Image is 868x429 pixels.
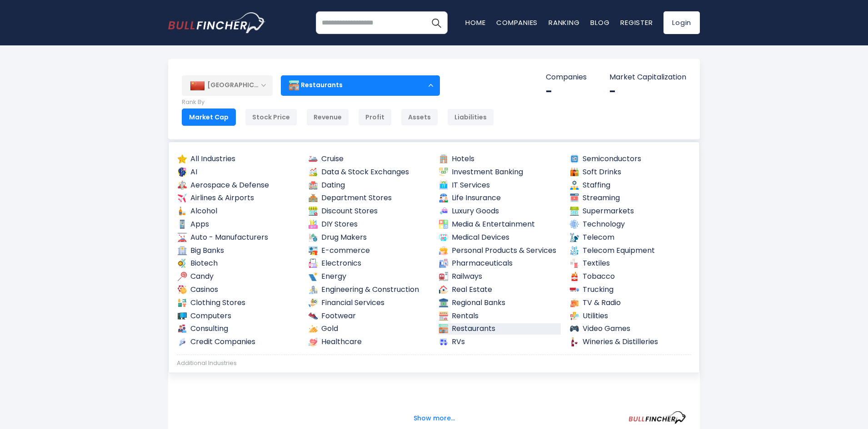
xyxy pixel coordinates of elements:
[308,311,430,322] a: Footwear
[401,108,438,126] div: Assets
[465,18,485,27] a: Home
[569,232,692,243] a: Telecom
[620,18,653,27] a: Register
[663,11,700,34] a: Login
[177,297,299,309] a: Clothing Stores
[438,336,561,348] a: RVs
[177,372,299,383] a: Advertising
[308,167,430,178] a: Data & Stock Exchanges
[546,84,587,99] div: -
[177,336,299,348] a: Credit Companies
[438,206,561,217] a: Luxury Goods
[177,258,299,269] a: Biotech
[546,73,587,82] p: Companies
[358,108,392,126] div: Profit
[177,192,299,204] a: Airlines & Airports
[308,284,430,296] a: Engineering & Construction
[308,372,430,383] a: Farming Supplies
[569,219,692,230] a: Technology
[177,219,299,230] a: Apps
[438,232,561,243] a: Medical Devices
[569,192,692,204] a: Streaming
[177,311,299,322] a: Computers
[569,271,692,282] a: Tobacco
[438,297,561,309] a: Regional Banks
[609,73,686,82] p: Market Capitalization
[177,206,299,217] a: Alcohol
[182,108,236,126] div: Market Cap
[308,271,430,282] a: Energy
[308,232,430,243] a: Drug Makers
[438,323,561,335] a: Restaurants
[168,12,266,33] a: Go to homepage
[438,180,561,191] a: IT Services
[177,360,691,367] div: Additional Industries
[569,311,692,322] a: Utilities
[569,245,692,256] a: Telecom Equipment
[245,108,297,126] div: Stock Price
[177,153,299,165] a: All Industries
[569,323,692,335] a: Video Games
[308,153,430,165] a: Cruise
[308,245,430,256] a: E-commerce
[438,372,561,383] a: Medical Tools
[177,245,299,256] a: Big Banks
[569,180,692,191] a: Staffing
[308,206,430,217] a: Discount Stores
[177,271,299,282] a: Candy
[447,108,494,126] div: Liabilities
[438,153,561,165] a: Hotels
[281,75,440,96] div: Restaurants
[177,284,299,296] a: Casinos
[549,18,579,27] a: Ranking
[425,11,448,34] button: Search
[182,99,494,106] p: Rank By
[569,284,692,296] a: Trucking
[569,167,692,178] a: Soft Drinks
[308,192,430,204] a: Department Stores
[168,12,266,33] img: bullfincher logo
[306,108,349,126] div: Revenue
[569,336,692,348] a: Wineries & Distilleries
[438,219,561,230] a: Media & Entertainment
[177,180,299,191] a: Aerospace & Defense
[438,311,561,322] a: Rentals
[590,18,609,27] a: Blog
[569,206,692,217] a: Supermarkets
[177,232,299,243] a: Auto - Manufacturers
[308,258,430,269] a: Electronics
[609,84,686,99] div: -
[308,297,430,309] a: Financial Services
[438,167,561,178] a: Investment Banking
[308,336,430,348] a: Healthcare
[308,219,430,230] a: DIY Stores
[177,323,299,335] a: Consulting
[438,284,561,296] a: Real Estate
[408,411,460,426] button: Show more...
[438,258,561,269] a: Pharmaceuticals
[438,271,561,282] a: Railways
[308,180,430,191] a: Dating
[308,323,430,335] a: Gold
[569,258,692,269] a: Textiles
[569,297,692,309] a: TV & Radio
[177,167,299,178] a: AI
[182,75,273,95] div: [GEOGRAPHIC_DATA]
[569,372,692,383] a: Renewable Energy
[438,245,561,256] a: Personal Products & Services
[438,192,561,204] a: Life Insurance
[496,18,538,27] a: Companies
[569,153,692,165] a: Semiconductors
